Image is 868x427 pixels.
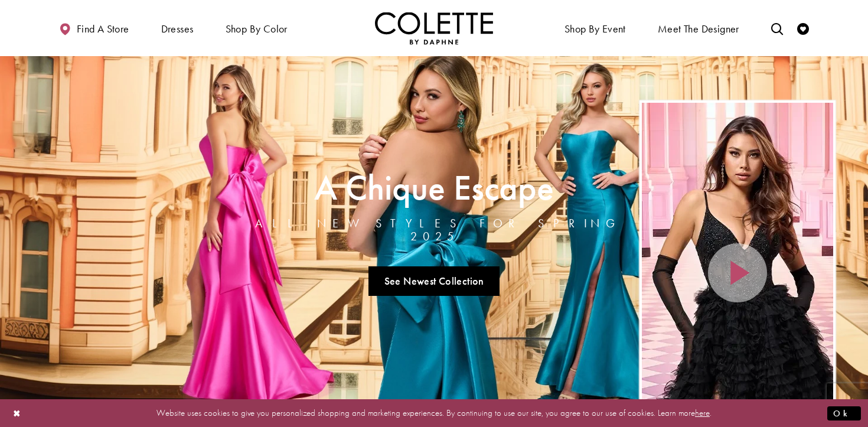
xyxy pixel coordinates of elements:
ul: Slider Links [229,262,639,301]
a: Meet the designer [655,12,742,44]
a: here [695,407,710,419]
img: Colette by Daphne [375,12,493,44]
p: Website uses cookies to give you personalized shopping and marketing experiences. By continuing t... [85,405,783,421]
span: Shop by color [223,12,291,44]
a: Toggle search [768,12,786,44]
span: Dresses [158,12,197,44]
a: Visit Home Page [375,12,493,44]
span: Find a store [77,23,129,35]
span: Shop by color [226,23,288,35]
button: Close Dialog [7,403,27,423]
span: Meet the designer [658,23,739,35]
span: Shop By Event [564,23,626,35]
a: Find a store [56,12,132,44]
span: Dresses [161,23,194,35]
span: Shop By Event [562,12,629,44]
a: Check Wishlist [794,12,812,44]
a: See Newest Collection A Chique Escape All New Styles For Spring 2025 [368,266,500,296]
button: Submit Dialog [827,406,861,421]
